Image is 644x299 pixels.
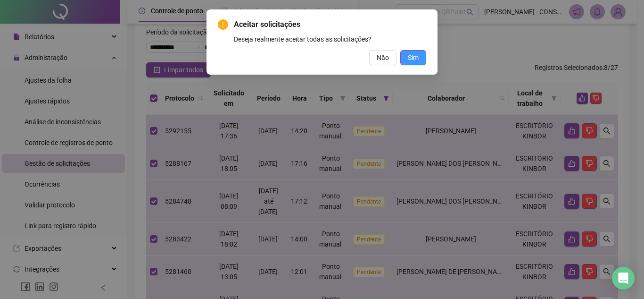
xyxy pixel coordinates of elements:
span: Aceitar solicitações [234,19,426,30]
button: Não [369,50,396,65]
div: Open Intercom Messenger [612,267,635,290]
div: Deseja realmente aceitar todas as solicitações? [234,34,426,44]
span: Não [377,52,389,63]
span: exclamation-circle [218,19,228,30]
span: Sim [408,52,419,63]
button: Sim [400,50,426,65]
